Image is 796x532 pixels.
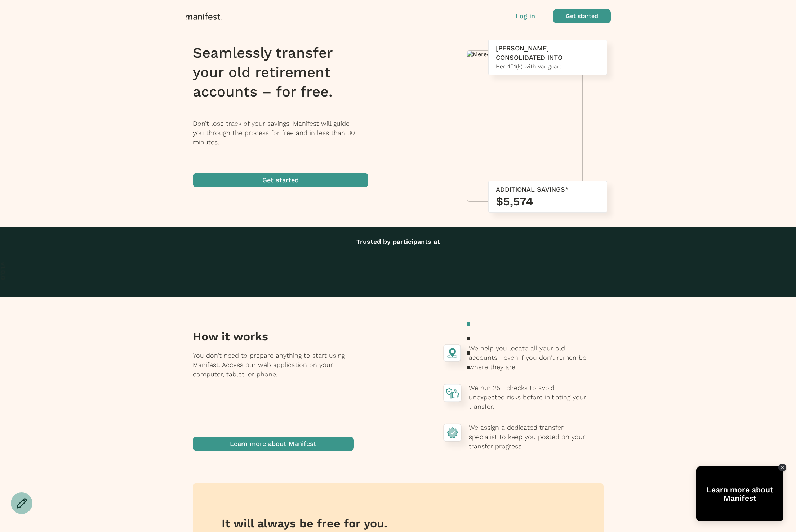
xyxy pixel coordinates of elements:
[193,119,378,147] p: Don’t lose track of your savings. Manifest will guide you through the process for free and in les...
[496,194,600,209] h3: $5,574
[696,486,783,502] div: Learn more about Manifest
[193,173,368,187] button: Get started
[516,12,535,21] button: Log in
[467,51,582,58] img: Meredith
[496,185,600,194] div: ADDITIONAL SAVINGS*
[193,351,354,437] p: You don't need to prepare anything to start using Manifest. Access our web application on your co...
[696,466,783,521] div: Open Tolstoy widget
[696,466,783,521] div: Tolstoy bubble widget
[553,9,611,23] button: Get started
[496,62,600,71] div: Her 401(k) with Vanguard
[496,44,600,62] div: [PERSON_NAME] CONSOLIDATED INTO
[193,329,354,344] h3: How it works
[193,43,378,102] h1: Seamlessly transfer your old retirement accounts – for free.
[222,516,416,531] h3: It will always be free for you.
[696,466,783,521] div: Open Tolstoy
[469,423,589,451] p: We assign a dedicated transfer specialist to keep you posted on your transfer progress.
[778,464,786,471] div: Close Tolstoy widget
[193,437,354,451] button: Learn more about Manifest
